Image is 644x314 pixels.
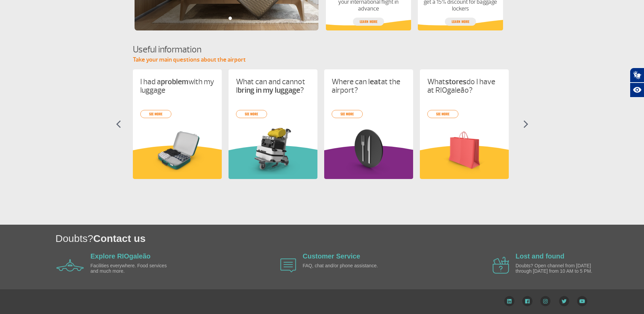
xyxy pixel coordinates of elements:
button: Abrir tradutor de língua de sinais. [630,68,644,83]
img: airplane icon [280,259,296,272]
p: Facilities everywhere. Food services and much more. [91,263,168,274]
img: amareloInformacoesUteis.svg [420,145,509,179]
img: Facebook [522,296,532,306]
a: Explore RIOgaleão [91,252,151,260]
a: see more [332,110,363,118]
img: airplane icon [493,257,509,274]
h1: Doubts? [55,231,644,245]
img: card%20informa%C3%A7%C3%B5es%206.png [427,126,501,175]
img: verdeInformacoesUteis.svg [229,145,317,179]
a: see more [236,110,267,118]
a: Lost and found [516,252,564,260]
a: see more [140,110,171,118]
a: Learn more [445,18,476,26]
p: Doubts? Open channel from [DATE] through [DATE] from 10 AM to 5 PM. [516,263,593,274]
img: seta-esquerda [116,120,121,128]
span: Contact us [93,233,146,244]
a: see more [427,110,458,118]
strong: stores [445,77,467,87]
img: roxoInformacoesUteis.svg [324,145,413,179]
p: I had a with my luggage [140,77,214,94]
p: What do I have at RIOgaleão? [427,77,501,94]
img: seta-direita [523,120,528,128]
img: LinkedIn [504,296,515,306]
button: Abrir recursos assistivos. [630,83,644,97]
img: card%20informa%C3%A7%C3%B5es%201.png [236,126,310,175]
p: Take your main questions about the airport [133,56,511,64]
img: Instagram [540,296,551,306]
img: airplane icon [56,259,84,271]
strong: problem [161,77,188,87]
img: card%20informa%C3%A7%C3%B5es%208.png [332,126,406,175]
img: YouTube [577,296,587,306]
strong: bring in my luggage [238,85,300,95]
p: Where can I at the airport? [332,77,406,94]
img: problema-bagagem.png [140,126,214,175]
strong: eat [370,77,381,87]
div: Plugin de acessibilidade da Hand Talk. [630,68,644,97]
img: Twitter [559,296,569,306]
a: Learn more [353,18,384,26]
a: Customer Service [303,252,360,260]
h4: Useful information [133,43,511,56]
p: What can and cannot I ? [236,77,310,94]
p: FAQ, chat and/or phone assistance. [303,263,380,268]
img: amareloInformacoesUteis.svg [133,145,222,179]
